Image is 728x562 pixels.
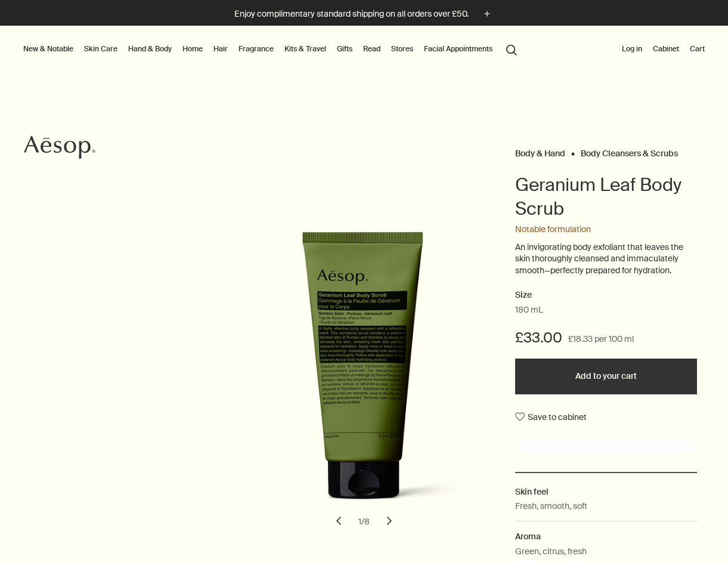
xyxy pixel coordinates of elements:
[515,288,697,302] h2: Size
[268,231,510,520] img: Back of Geranium Leaf Body Scrub in green tube
[264,254,507,496] img: Geranium Leaf Body Scrub
[234,7,494,21] button: Enjoy complimentary standard shipping on all orders over £50.
[82,42,120,56] a: Skin Care
[650,42,681,56] a: Cabinet
[21,42,76,56] button: New & Notable
[236,42,276,56] a: Fragrance
[126,42,174,56] a: Hand & Body
[253,254,496,496] img: Geranium Leaf Body Scrub Texture
[515,328,562,347] span: £33.00
[21,132,98,165] a: Aesop
[422,42,495,56] a: Facial Appointments
[389,42,416,56] button: Stores
[326,508,352,534] button: previous slide
[515,148,565,153] a: Body & Hand
[243,231,485,535] div: Geranium Leaf Body Scrub
[687,42,707,56] button: Cart
[211,42,230,56] a: Hair
[515,173,697,221] h1: Geranium Leaf Body Scrub
[515,545,587,558] p: Green, citrus, fresh
[501,38,522,60] button: Open search
[515,530,697,543] h2: Aroma
[515,406,587,428] button: Save to cabinet
[246,254,489,496] img: Geranium Leaf Body Scrub
[234,8,469,20] p: Enjoy complimentary standard shipping on all orders over £50.
[515,242,697,277] p: An invigorating body exfoliant that leaves the skin thoroughly cleansed and immaculately smooth—p...
[515,304,543,316] span: 180 mL
[24,135,95,159] svg: Aesop
[243,231,485,520] img: Geranium Leaf Body Scrub in green tube
[257,254,500,496] img: Geranium Leaf Body Scrub Texture
[180,42,205,56] a: Home
[21,26,522,73] nav: primary
[515,485,697,498] h2: Skin feel
[261,254,503,496] img: Geranium Leaf Body Scrub
[515,499,587,512] p: Fresh, smooth, soft
[619,26,707,73] nav: supplementary
[250,254,492,496] img: Geranium Leaf Body Scrub
[568,332,634,347] span: £18.33 per 100 ml
[581,148,678,153] a: Body Cleansers & Scrubs
[334,42,355,56] a: Gifts
[361,42,383,56] a: Read
[619,42,645,56] button: Log in
[515,359,697,394] button: Add to your cart - £33.00
[282,42,329,56] a: Kits & Travel
[376,508,402,534] button: next slide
